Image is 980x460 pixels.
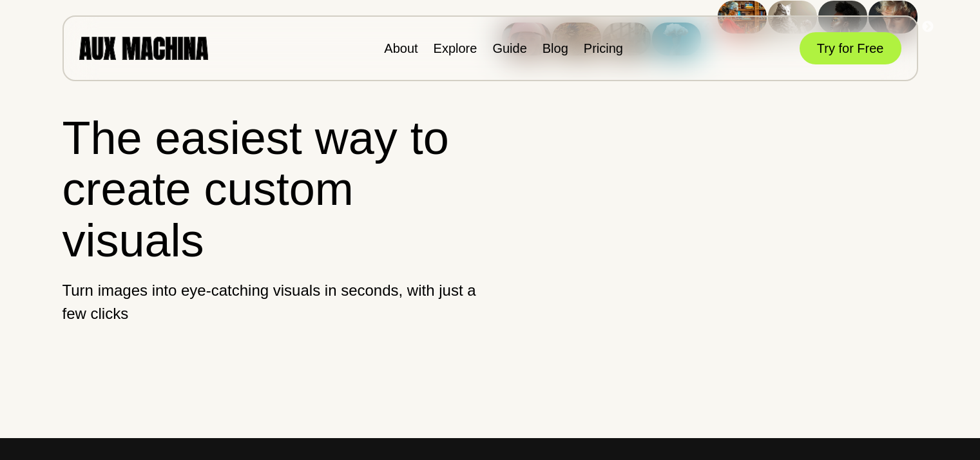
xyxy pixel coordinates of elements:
[62,113,479,266] h1: The easiest way to create custom visuals
[492,41,526,55] a: Guide
[384,41,418,55] a: About
[584,41,623,55] a: Pricing
[543,41,568,55] a: Blog
[434,41,477,55] a: Explore
[62,279,479,325] p: Turn images into eye-catching visuals in seconds, with just a few clicks
[800,32,901,64] button: Try for Free
[79,37,208,59] img: AUX MACHINA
